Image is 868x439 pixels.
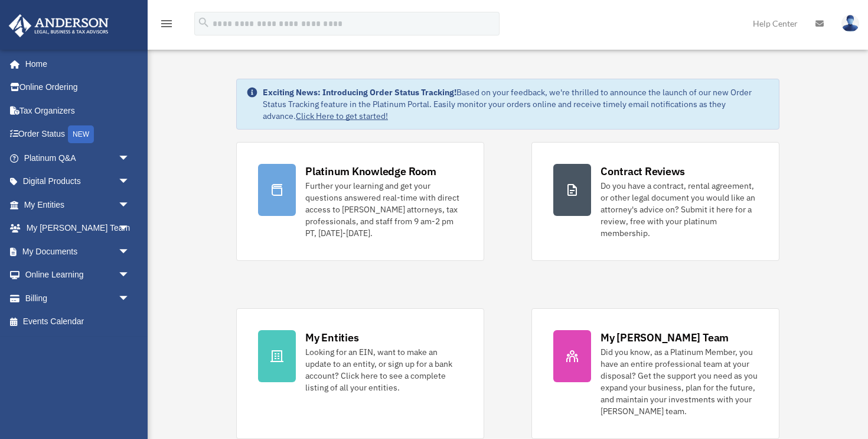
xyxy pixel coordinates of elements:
div: Did you know, as a Platinum Member, you have an entire professional team at your disposal? Get th... [601,346,758,417]
span: arrow_drop_down [118,240,142,264]
a: Platinum Q&Aarrow_drop_down [8,146,148,170]
div: Contract Reviews [601,164,685,179]
span: arrow_drop_down [118,217,142,241]
a: Online Ordering [8,76,148,99]
div: NEW [68,125,94,143]
a: Home [8,52,142,76]
a: My [PERSON_NAME] Teamarrow_drop_down [8,217,148,240]
a: My Documentsarrow_drop_down [8,240,148,263]
div: Do you have a contract, rental agreement, or other legal document you would like an attorney's ad... [601,180,758,239]
div: Further your learning and get your questions answered real-time with direct access to [PERSON_NAM... [305,180,462,239]
a: My [PERSON_NAME] Team Did you know, as a Platinum Member, you have an entire professional team at... [531,308,779,439]
a: Billingarrow_drop_down [8,286,148,310]
a: Online Learningarrow_drop_down [8,263,148,287]
span: arrow_drop_down [118,146,142,170]
i: menu [159,17,174,31]
img: Anderson Advisors Platinum Portal [5,14,112,37]
a: Events Calendar [8,310,148,334]
strong: Exciting News: Introducing Order Status Tracking! [263,87,456,98]
a: My Entitiesarrow_drop_down [8,193,148,217]
span: arrow_drop_down [118,286,142,311]
img: User Pic [841,15,859,32]
span: arrow_drop_down [118,263,142,288]
div: Platinum Knowledge Room [305,164,436,179]
a: Order StatusNEW [8,122,148,147]
div: My [PERSON_NAME] Team [601,330,729,345]
a: Tax Organizers [8,99,148,122]
a: Click Here to get started! [296,111,388,121]
span: arrow_drop_down [118,170,142,194]
a: Contract Reviews Do you have a contract, rental agreement, or other legal document you would like... [531,142,779,261]
span: arrow_drop_down [118,193,142,217]
a: Digital Productsarrow_drop_down [8,170,148,193]
div: Looking for an EIN, want to make an update to an entity, or sign up for a bank account? Click her... [305,346,462,393]
div: Based on your feedback, we're thrilled to announce the launch of our new Order Status Tracking fe... [263,86,769,122]
a: My Entities Looking for an EIN, want to make an update to an entity, or sign up for a bank accoun... [236,308,484,439]
a: menu [159,21,174,31]
i: search [197,16,210,29]
div: My Entities [305,330,358,345]
a: Platinum Knowledge Room Further your learning and get your questions answered real-time with dire... [236,142,484,261]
